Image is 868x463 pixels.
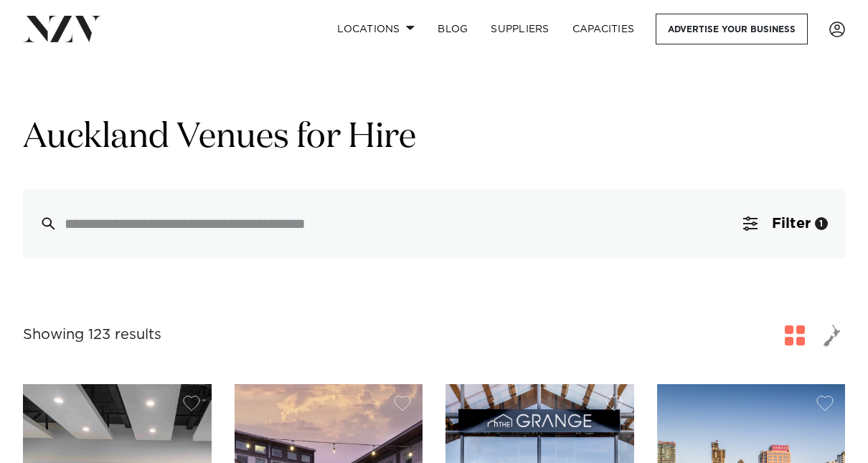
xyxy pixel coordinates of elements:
[23,324,161,346] div: Showing 123 results
[726,189,845,258] button: Filter1
[656,14,808,44] a: Advertise your business
[815,217,828,230] div: 1
[561,14,646,44] a: Capacities
[772,216,811,231] span: Filter
[23,16,101,42] img: nzv-logo.png
[23,115,845,161] h1: Auckland Venues for Hire
[326,14,426,44] a: Locations
[479,14,560,44] a: SUPPLIERS
[426,14,479,44] a: BLOG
